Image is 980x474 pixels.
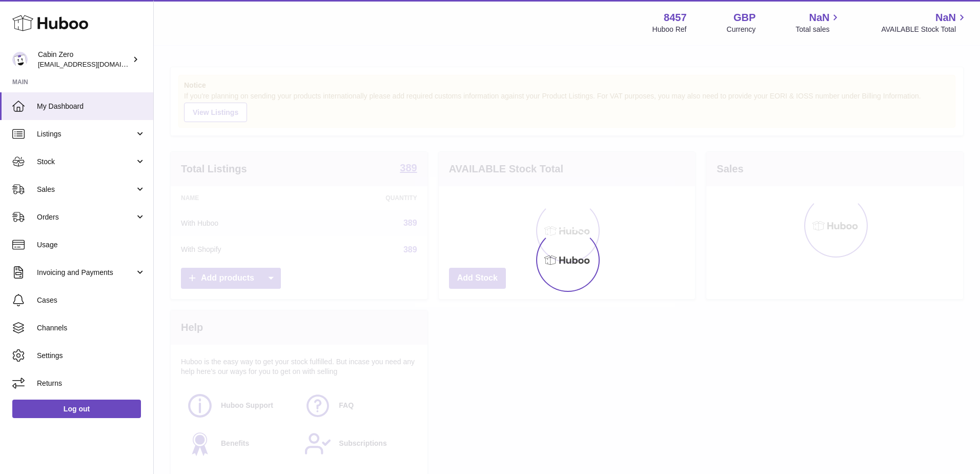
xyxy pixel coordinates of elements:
span: NaN [935,11,956,25]
span: Total sales [795,25,841,34]
span: Listings [37,129,135,139]
span: Settings [37,351,146,361]
span: Invoicing and Payments [37,268,135,278]
span: Sales [37,185,135,194]
a: NaN Total sales [795,11,841,34]
div: Huboo Ref [652,25,687,34]
div: Cabin Zero [38,50,130,69]
span: Stock [37,157,135,167]
strong: 8457 [664,11,687,25]
span: Orders [37,212,135,222]
img: internalAdmin-8457@internal.huboo.com [12,52,28,67]
span: [EMAIL_ADDRESS][DOMAIN_NAME] [38,60,151,68]
span: Channels [37,323,146,333]
a: NaN AVAILABLE Stock Total [881,11,968,34]
span: Returns [37,379,146,388]
span: Cases [37,295,146,305]
div: Currency [727,25,756,34]
span: Usage [37,240,146,250]
span: AVAILABLE Stock Total [881,25,968,34]
span: NaN [809,11,829,25]
a: Log out [12,400,141,418]
span: My Dashboard [37,102,146,111]
strong: GBP [733,11,756,25]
